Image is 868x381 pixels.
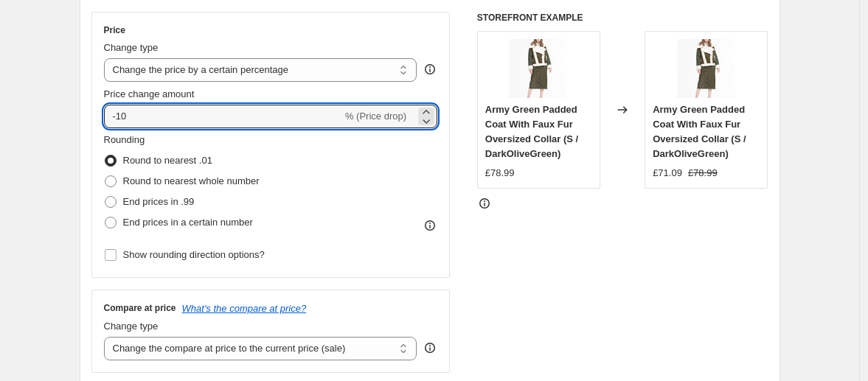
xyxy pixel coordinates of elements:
img: 01_c1de9def-b2a0-4256-80e7-9c7101f2ed92_80x.jpg [509,39,568,98]
span: £78.99 [688,167,718,178]
span: Price change amount [104,88,195,99]
span: End prices in .99 [123,196,195,207]
input: -15 [104,105,342,128]
span: Rounding [104,134,145,145]
span: Army Green Padded Coat With Faux Fur Oversized Collar (S / DarkOliveGreen) [653,104,746,159]
img: 01_c1de9def-b2a0-4256-80e7-9c7101f2ed92_80x.jpg [677,39,736,98]
button: What's the compare at price? [182,303,307,314]
span: Change type [104,321,159,332]
span: % (Price drop) [345,111,406,122]
span: £78.99 [485,167,515,178]
h6: STOREFRONT EXAMPLE [477,12,768,24]
div: help [423,62,437,77]
span: £71.09 [653,167,682,178]
h3: Price [104,24,125,36]
span: Round to nearest whole number [123,175,260,186]
span: Show rounding direction options? [123,249,265,260]
span: Round to nearest .01 [123,155,212,166]
h3: Compare at price [104,302,176,314]
span: Army Green Padded Coat With Faux Fur Oversized Collar (S / DarkOliveGreen) [485,104,578,159]
span: End prices in a certain number [123,217,253,228]
span: Change type [104,42,159,53]
div: help [423,340,437,355]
